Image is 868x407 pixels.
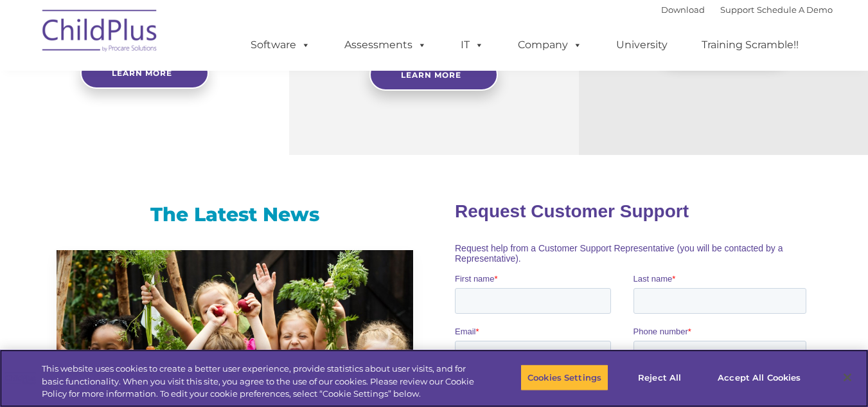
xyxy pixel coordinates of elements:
a: Learn more [80,57,209,89]
span: Learn more [112,68,172,78]
a: Schedule A Demo [757,5,833,15]
a: Company [505,32,595,58]
span: Learn More [401,70,461,80]
a: Assessments [332,32,439,58]
a: Download [661,5,705,15]
a: IT [448,32,497,58]
font: | [661,5,833,15]
h3: The Latest News [57,202,413,228]
a: University [603,32,680,58]
a: Training Scramble!! [689,32,811,58]
a: Support [720,5,754,15]
button: Cookies Settings [520,364,608,391]
div: This website uses cookies to create a better user experience, provide statistics about user visit... [42,363,477,401]
a: Learn More [369,59,498,91]
a: Software [238,32,323,58]
img: ChildPlus by Procare Solutions [36,1,164,65]
button: Reject All [619,364,700,391]
span: Phone number [179,138,233,147]
span: Last name [179,85,218,95]
button: Accept All Cookies [711,364,808,391]
button: Close [833,363,862,392]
